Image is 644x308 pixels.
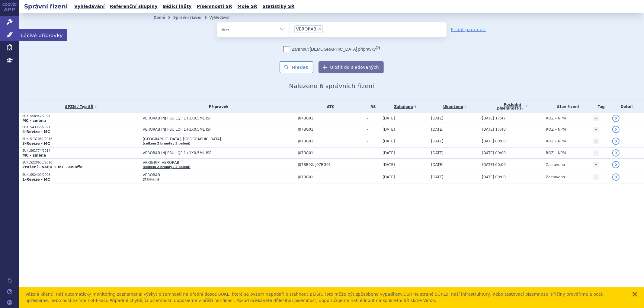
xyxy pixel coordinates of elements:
[280,61,314,73] button: Hledat
[22,125,140,129] p: SUKLS43358/2021
[298,175,364,179] span: J07BG01
[173,15,202,20] a: Správní řízení
[289,82,374,90] span: Nalezeno 6 správních řízení
[22,103,140,111] a: SPZN / Typ SŘ
[431,175,444,179] span: [DATE]
[632,291,638,297] button: zavřít
[546,116,566,120] span: ROZ – NPM
[161,2,194,11] a: Běžící lhůty
[612,161,620,168] a: detail
[612,115,620,122] a: detail
[383,151,395,155] span: [DATE]
[612,138,620,145] a: detail
[298,151,364,155] span: J07BG01
[298,127,364,132] span: J07BG01
[143,165,191,169] a: (celkem 2 brandy / 2 balení)
[431,127,444,132] span: [DATE]
[431,139,444,143] span: [DATE]
[482,100,543,113] a: Poslednípísemnost(?)
[296,27,317,31] span: VERORAB
[431,163,444,167] span: [DATE]
[546,139,566,143] span: ROZ – NPM
[364,100,380,113] th: RS
[143,160,294,165] span: VAXIGRIP, VERORAB
[593,150,599,156] a: +
[367,127,380,132] span: -
[22,130,50,134] strong: 4-Revize - MC
[593,162,599,167] a: +
[612,149,620,157] a: detail
[383,103,428,111] a: Zahájeno
[383,175,395,179] span: [DATE]
[143,178,159,181] a: (2 balení)
[431,116,444,120] span: [DATE]
[22,160,140,165] p: SUKLS228635/2010
[19,29,67,41] span: Léčivé přípravky
[261,2,296,11] a: Statistiky SŘ
[108,2,159,11] a: Referenční skupiny
[593,116,599,121] a: +
[319,61,384,73] button: Uložit do sledovaných
[482,163,506,167] span: [DATE] 00:00
[25,291,626,304] div: Vážení klienti, náš automatický monitoring zaznamenal výskyt písemností na úřední desce SÚKL, kte...
[482,151,506,155] span: [DATE] 00:00
[325,25,328,33] input: VERORAB
[295,100,364,113] th: ATC
[22,165,82,169] strong: Zrušení - VaPÚ + MC - ex-offo
[195,2,234,11] a: Písemnosti SŘ
[367,175,380,179] span: -
[546,127,566,132] span: ROZ – NPM
[383,127,395,132] span: [DATE]
[143,127,294,132] span: VERORAB INJ PSU LQF 1+1X0,5ML ISP
[367,151,380,155] span: -
[22,173,140,177] p: SUKLS52409/2008
[367,116,380,120] span: -
[612,126,620,133] a: detail
[298,139,364,143] span: J07BG01
[590,100,609,113] th: Tag
[431,151,444,155] span: [DATE]
[209,13,239,22] li: Vyhledávání
[19,2,72,11] h2: Správní řízení
[318,27,322,30] span: ×
[383,163,395,167] span: [DATE]
[431,103,479,111] a: Ukončeno
[283,46,380,52] label: Zahrnout [DEMOGRAPHIC_DATA] přípravky
[482,116,506,120] span: [DATE] 17:47
[143,151,294,155] span: VERORAB INJ PSU LQF 1+1X0,5ML ISP
[154,15,165,20] a: Domů
[143,173,294,177] span: VERORAB
[482,175,506,179] span: [DATE] 00:00
[72,2,107,11] a: Vyhledávání
[482,127,506,132] span: [DATE] 17:40
[367,139,380,143] span: -
[609,100,644,113] th: Detail
[451,27,486,33] a: Přidat parametr
[593,138,599,144] a: +
[593,127,599,132] a: +
[593,174,599,180] a: +
[22,137,140,141] p: SUKLS137082/2015
[22,177,50,182] strong: 1-Revize - MC
[22,114,140,118] p: SUKLS58947/2024
[546,151,566,155] span: ROZ – NPM
[298,116,364,120] span: J07BG01
[546,175,565,179] span: Zastaveno
[367,163,380,167] span: -
[235,2,259,11] a: Moje SŘ
[143,142,191,145] a: (celkem 2 brandy / 3 balení)
[143,116,294,120] span: VERORAB INJ PSU LQF 1+1X0,5ML ISP
[22,141,50,146] strong: 3-Revize - MC
[383,116,395,120] span: [DATE]
[22,153,46,157] strong: MC - změna
[22,149,140,153] p: SUKLS61774/2014
[482,139,506,143] span: [DATE] 00:00
[22,119,46,123] strong: MC - změna
[140,100,295,113] th: Přípravek
[546,163,565,167] span: Zastaveno
[518,107,523,110] abbr: (?)
[143,137,294,141] span: [GEOGRAPHIC_DATA], [GEOGRAPHIC_DATA]
[298,163,364,167] span: J07BB02, J07BG01
[376,46,380,50] abbr: (?)
[612,173,620,181] a: detail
